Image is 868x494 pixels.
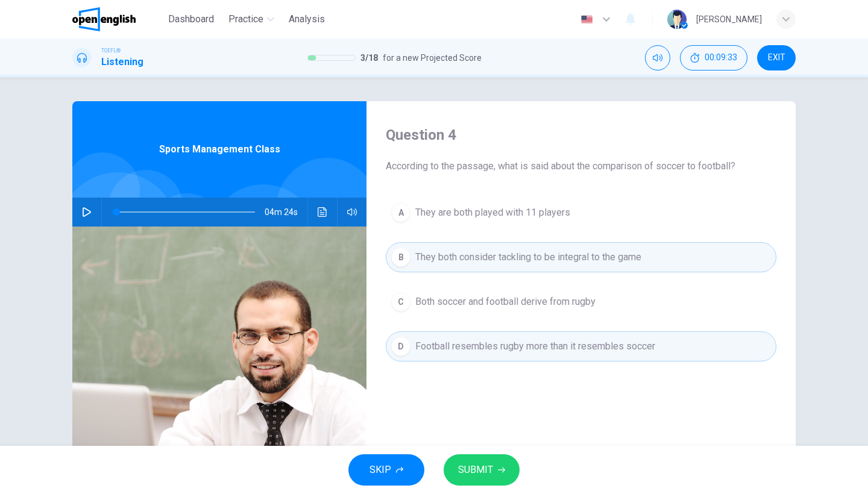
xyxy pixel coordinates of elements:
[386,331,776,361] button: DFootball resembles rugby more than it resembles soccer
[101,55,143,69] h1: Listening
[705,53,737,63] span: 00:09:33
[415,295,596,309] span: Both soccer and football derive from rugby
[391,203,410,222] div: A
[768,53,785,63] span: EXIT
[224,8,279,30] button: Practice
[415,339,655,354] span: Football resembles rugby more than it resembles soccer
[386,287,776,317] button: CBoth soccer and football derive from rugby
[680,45,747,70] div: Hide
[265,198,307,227] span: 04m 24s
[444,454,520,486] button: SUBMIT
[72,7,163,31] a: OpenEnglish logo
[645,45,670,70] div: Mute
[348,454,424,486] button: SKIP
[289,12,325,27] span: Analysis
[667,10,687,29] img: Profile picture
[696,12,762,27] div: [PERSON_NAME]
[391,337,410,356] div: D
[360,51,378,65] span: 3 / 18
[168,12,214,27] span: Dashboard
[72,7,136,31] img: OpenEnglish logo
[383,51,482,65] span: for a new Projected Score
[391,248,410,267] div: B
[757,45,796,70] button: EXIT
[415,205,570,220] span: They are both played with 11 players
[159,142,280,157] span: Sports Management Class
[101,46,121,55] span: TOEFL®
[386,242,776,272] button: BThey both consider tackling to be integral to the game
[415,250,641,264] span: They both consider tackling to be integral to the game
[386,159,776,174] span: According to the passage, what is said about the comparison of soccer to football?
[284,8,330,30] button: Analysis
[458,461,493,478] span: SUBMIT
[163,8,219,30] button: Dashboard
[370,461,391,478] span: SKIP
[579,15,594,24] img: en
[391,292,410,311] div: C
[680,45,747,70] button: 00:09:33
[386,198,776,228] button: AThey are both played with 11 players
[313,198,332,227] button: Click to see the audio transcription
[386,125,776,145] h4: Question 4
[228,12,263,27] span: Practice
